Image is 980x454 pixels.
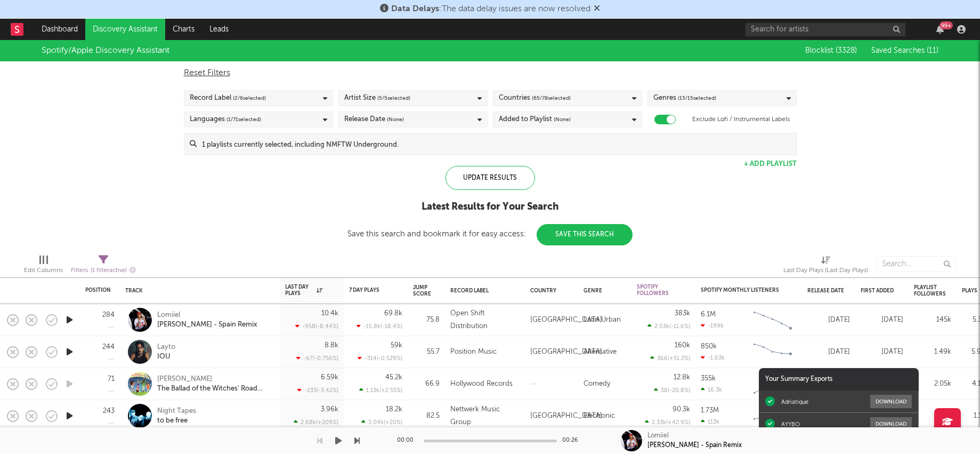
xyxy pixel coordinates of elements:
[361,419,402,426] div: 3.04k ( +20 % )
[297,387,338,394] div: -233 ( -3.42 % )
[102,344,115,351] div: 244
[296,355,338,362] div: -67 ( -0.756 % )
[584,288,621,294] div: Genre
[285,284,322,297] div: Last Day Plays
[450,378,513,391] div: Hollywood Records
[530,346,602,359] div: [GEOGRAPHIC_DATA]
[325,342,338,349] div: 8.8k
[321,310,338,317] div: 10.4k
[24,264,63,277] div: Edit Columns
[413,314,440,326] div: 75.8
[157,407,196,416] div: Night Tapes
[701,375,716,382] div: 355k
[914,346,951,359] div: 1.49k
[807,346,850,359] div: [DATE]
[103,408,115,415] div: 243
[157,343,175,352] div: Layto
[42,44,169,57] div: Spotify/Apple Discovery Assistant
[914,410,951,423] div: 64k
[197,133,796,155] input: 1 playlists currently selected, including NMFTW Underground.
[675,342,690,349] div: 160k
[446,166,535,190] div: Update Results
[358,355,402,362] div: -314 ( -0.529 % )
[654,387,690,394] div: 38 ( -20.8 % )
[936,25,944,34] button: 99+
[647,441,742,450] div: [PERSON_NAME] - Spain Remix
[202,19,236,40] a: Leads
[397,434,418,447] div: 00:00
[85,19,165,40] a: Discovery Assistant
[91,268,127,274] span: ( 1 filter active)
[157,375,272,394] a: [PERSON_NAME]The Ballad of the Witches' Road (Agatha Through Time Version)
[344,92,410,105] div: Artist Size
[675,310,690,317] div: 383k
[499,92,571,105] div: Countries
[530,288,568,294] div: Country
[678,92,716,105] span: ( 13 / 15 selected)
[385,374,402,381] div: 45.2k
[71,251,136,282] div: Filters(1 filter active)
[537,224,633,245] button: Save This Search
[344,113,404,126] div: Release Date
[226,113,261,126] span: ( 1 / 71 selected)
[876,256,956,272] input: Search...
[532,92,571,105] span: ( 65 / 78 selected)
[157,310,257,330] a: Lomiiel[PERSON_NAME] - Spain Remix
[413,346,440,359] div: 55.7
[157,384,272,394] div: The Ballad of the Witches' Road (Agatha Through Time Version)
[759,368,919,391] div: Your Summary Exports
[384,310,402,317] div: 69.8k
[870,417,912,431] button: Download
[450,403,520,429] div: Nettwerk Music Group
[692,113,790,126] label: Exclude Lofi / Instrumental Labels
[387,113,404,126] span: (None)
[34,19,85,40] a: Dashboard
[781,398,808,405] div: Adriatique
[749,307,797,333] svg: Chart title
[647,323,690,330] div: 2.03k ( -11.6 % )
[391,5,590,13] span: : The data delay issues are now resolved
[499,113,571,126] div: Added to Playlist
[349,287,386,293] div: 7 Day Plays
[184,67,797,79] div: Reset Filters
[450,307,520,333] div: Open Shift Distribution
[861,346,903,359] div: [DATE]
[413,410,440,423] div: 82.5
[807,314,850,326] div: [DATE]
[85,287,111,293] div: Position
[861,314,903,326] div: [DATE]
[868,46,938,55] button: Saved Searches (11)
[645,419,690,426] div: 2.33k ( +42.9 % )
[157,320,257,330] div: [PERSON_NAME] - Spain Remix
[871,47,938,54] span: Saved Searches
[584,346,617,359] div: Alternative
[584,378,610,391] div: Comedy
[939,21,953,29] div: 99 +
[749,403,797,429] svg: Chart title
[157,375,272,384] div: [PERSON_NAME]
[157,407,196,426] a: Night Tapesto be free
[562,434,584,447] div: 00:26
[701,311,716,318] div: 6.1M
[157,310,257,320] div: Lomiiel
[450,288,514,294] div: Record Label
[157,343,175,362] a: LaytoIOU
[530,410,602,423] div: [GEOGRAPHIC_DATA]
[746,23,905,36] input: Search for artists
[805,47,857,54] span: Blocklist
[701,343,717,350] div: 850k
[701,322,724,329] div: -199k
[744,161,797,168] button: + Add Playlist
[347,230,633,238] div: Save this search and bookmark it for easy access:
[914,378,951,391] div: 2.05k
[927,47,938,54] span: ( 11 )
[359,387,402,394] div: 1.13k ( +2.55 % )
[233,92,266,105] span: ( 2 / 6 selected)
[914,284,946,297] div: Playlist Followers
[701,418,719,425] div: 113k
[165,19,202,40] a: Charts
[674,374,690,381] div: 12.8k
[749,371,797,397] svg: Chart title
[190,92,266,105] div: Record Label
[653,92,716,105] div: Genres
